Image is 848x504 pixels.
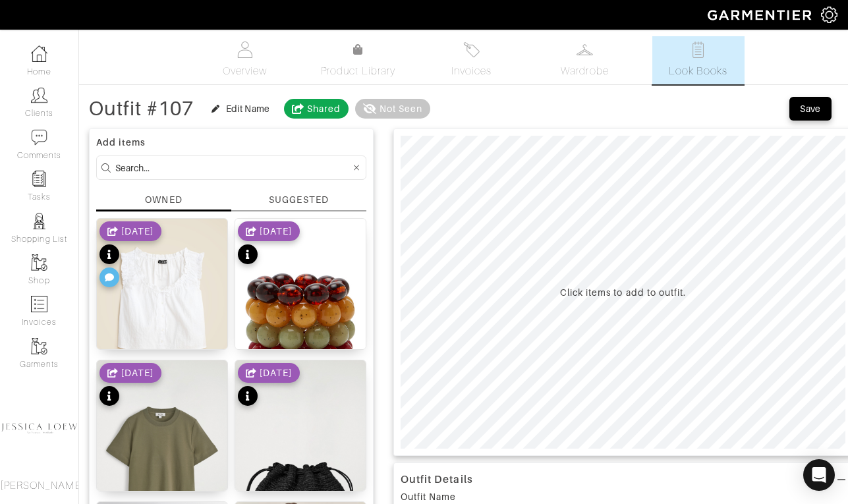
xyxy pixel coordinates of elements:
[561,63,608,79] span: Wardrobe
[312,42,405,79] a: Product Library
[31,87,47,103] img: clients-icon-6bae9207a08558b7cb47a8932f037763ab4055f8c8b6bfacd5dc20c3e0201464.png
[121,225,154,238] div: [DATE]
[260,225,292,238] div: [DATE]
[96,136,366,149] div: Add items
[145,193,182,206] div: OWNED
[669,63,727,79] span: Look Books
[31,338,47,354] img: garments-icon-b7da505a4dc4fd61783c78ac3ca0ef83fa9d6f193b1c9dc38574b1d14d53ca28.png
[539,36,631,84] a: Wardrobe
[204,101,277,117] button: Edit Name
[803,459,835,491] div: Open Intercom Messenger
[238,221,300,267] div: See product info
[307,102,341,115] div: Shared
[451,63,492,79] span: Invoices
[99,221,161,241] div: Shared date
[199,36,291,84] a: Overview
[121,366,154,379] div: [DATE]
[89,102,194,115] div: Outfit #107
[238,363,300,383] div: Shared date
[238,363,300,409] div: See product info
[789,97,832,121] button: Save
[800,102,821,115] div: Save
[31,213,47,229] img: stylists-icon-eb353228a002819b7ec25b43dbf5f0378dd9e0616d9560372ff212230b889e62.png
[652,36,745,84] a: Look Books
[560,286,686,299] div: Click items to add to outfit.
[99,221,161,291] div: See product info
[260,366,292,379] div: [DATE]
[401,473,473,486] div: Outfit Details
[223,63,267,79] span: Overview
[401,490,457,503] div: Outfit Name
[426,36,518,84] a: Invoices
[237,42,253,58] img: basicinfo-40fd8af6dae0f16599ec9e87c0ef1c0a1fdea2edbe929e3d69a839185d80c458.svg
[380,102,422,115] div: Not Seen
[31,45,47,62] img: dashboard-icon-dbcd8f5a0b271acd01030246c82b418ddd0df26cd7fceb0bd07c9910d44c42f6.png
[463,42,480,58] img: orders-27d20c2124de7fd6de4e0e44c1d41de31381a507db9b33961299e4e07d508b8c.svg
[31,296,47,312] img: orders-icon-0abe47150d42831381b5fb84f609e132dff9fe21cb692f30cb5eec754e2cba89.png
[226,102,270,115] div: Edit Name
[821,7,837,23] img: gear-icon-white-bd11855cb880d31180b6d7d6211b90ccbf57a29d726f0c71d8c61bd08dd39cc2.png
[701,3,821,26] img: garmentier-logo-header-white-b43fb05a5012e4ada735d5af1a66efaba907eab6374d6393d1fbf88cb4ef424d.png
[99,363,161,383] div: Shared date
[115,159,351,176] input: Search...
[235,219,366,428] img: details
[690,42,706,58] img: todo-9ac3debb85659649dc8f770b8b6100bb5dab4b48dedcbae339e5042a72dfd3cc.svg
[31,254,47,271] img: garments-icon-b7da505a4dc4fd61783c78ac3ca0ef83fa9d6f193b1c9dc38574b1d14d53ca28.png
[238,221,300,241] div: Shared date
[31,129,47,146] img: comment-icon-a0a6a9ef722e966f86d9cbdc48e553b5cf19dbc54f86b18d962a5391bc8f6eb6.png
[31,171,47,187] img: reminder-icon-8004d30b9f0a5d33ae49ab947aed9ed385cf756f9e5892f1edd6e32f2345188e.png
[97,219,227,382] img: details
[321,63,395,79] span: Product Library
[269,193,328,207] div: SUGGESTED
[99,363,161,409] div: See product info
[577,42,593,58] img: wardrobe-487a4870c1b7c33e795ec22d11cfc2ed9d08956e64fb3008fe2437562e282088.svg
